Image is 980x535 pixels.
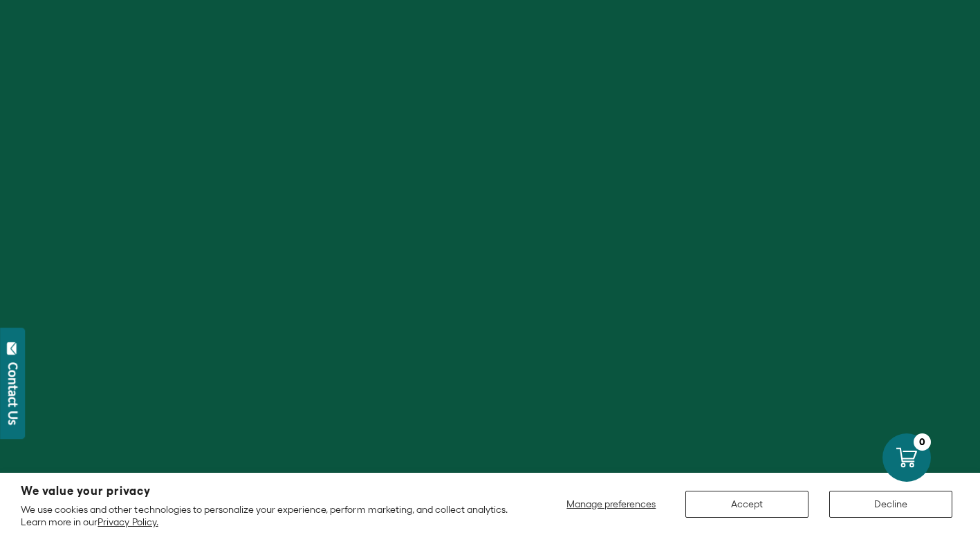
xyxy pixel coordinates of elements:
button: Manage preferences [558,491,665,518]
p: We use cookies and other technologies to personalize your experience, perform marketing, and coll... [21,503,511,528]
div: Contact Us [6,362,20,425]
h2: We value your privacy [21,485,511,497]
a: Privacy Policy. [98,516,158,527]
span: Manage preferences [566,498,656,509]
button: Accept [685,491,808,518]
div: 0 [914,433,931,451]
button: Decline [829,491,952,518]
